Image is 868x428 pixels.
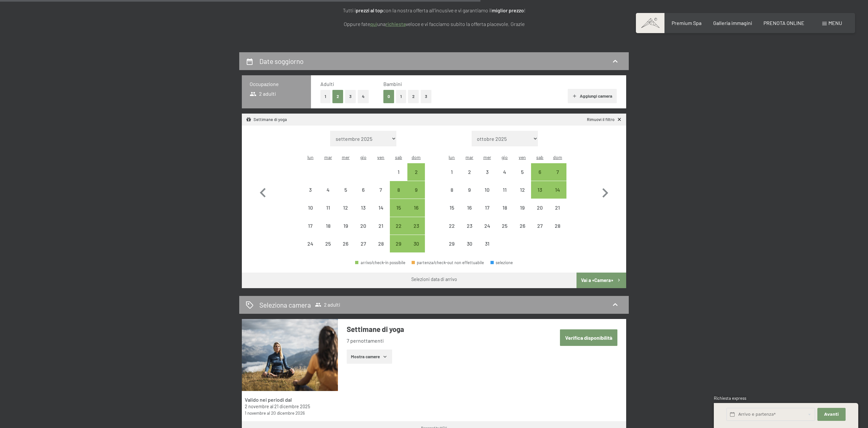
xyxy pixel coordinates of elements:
[549,181,566,199] div: Sun Dec 14 2025
[407,235,425,252] div: Sun Nov 30 2025
[479,187,495,203] div: 10
[763,20,804,26] a: PRENOTA ONLINE
[443,235,461,252] div: Mon Dec 29 2025
[320,81,334,87] span: Adulti
[245,403,335,410] div: al
[337,235,354,252] div: arrivo/check-in non effettuabile
[407,163,425,181] div: arrivo/check-in possibile
[319,217,337,235] div: arrivo/check-in non effettuabile
[461,205,477,221] div: 16
[319,235,337,252] div: Tue Nov 25 2025
[531,181,549,199] div: arrivo/check-in possibile
[319,217,337,235] div: Tue Nov 18 2025
[302,223,318,239] div: 17
[550,169,566,186] div: 7
[443,235,461,252] div: arrivo/check-in non effettuabile
[373,223,389,239] div: 21
[319,181,337,199] div: Tue Nov 04 2025
[549,199,566,216] div: arrivo/check-in non effettuabile
[302,187,318,203] div: 3
[412,261,484,265] div: partenza/check-out non effettuabile
[355,205,371,221] div: 13
[549,163,566,181] div: arrivo/check-in possibile
[390,163,407,181] div: arrivo/check-in non effettuabile
[377,154,384,160] abbr: venerdì
[307,154,314,160] abbr: lunedì
[320,223,336,239] div: 18
[302,235,319,252] div: arrivo/check-in non effettuabile
[391,223,407,239] div: 22
[444,187,460,203] div: 8
[250,80,303,88] h3: Occupazione
[408,241,424,257] div: 30
[396,90,406,103] button: 1
[383,81,402,87] span: Bambini
[550,205,566,221] div: 21
[443,199,461,216] div: Mon Dec 15 2025
[444,241,460,257] div: 29
[553,154,562,160] abbr: domenica
[478,217,496,235] div: Wed Dec 24 2025
[354,199,372,216] div: Thu Nov 13 2025
[496,217,514,235] div: arrivo/check-in non effettuabile
[478,163,496,181] div: arrivo/check-in non effettuabile
[338,187,354,203] div: 5
[478,235,496,252] div: Wed Dec 31 2025
[577,273,626,288] button: Vai a «Camera»
[390,235,407,252] div: arrivo/check-in possibile
[390,163,407,181] div: Sat Nov 01 2025
[337,217,354,235] div: arrivo/check-in non effettuabile
[408,223,424,239] div: 23
[407,235,425,252] div: arrivo/check-in possibile
[372,235,390,252] div: Fri Nov 28 2025
[496,181,514,199] div: Thu Dec 11 2025
[478,199,496,216] div: arrivo/check-in non effettuabile
[496,163,514,181] div: Thu Dec 04 2025
[302,217,319,235] div: arrivo/check-in non effettuabile
[337,199,354,216] div: Wed Nov 12 2025
[320,241,336,257] div: 25
[461,199,478,216] div: Tue Dec 16 2025
[315,301,340,308] span: 2 adulti
[461,241,477,257] div: 30
[587,117,622,123] a: Rimuovi il filtro
[532,205,548,221] div: 20
[531,217,549,235] div: arrivo/check-in non effettuabile
[478,235,496,252] div: arrivo/check-in non effettuabile
[443,163,461,181] div: Mon Dec 01 2025
[245,410,266,416] time: 01/11/2026
[319,199,337,216] div: Tue Nov 11 2025
[332,90,343,103] button: 2
[337,181,354,199] div: Wed Nov 05 2025
[519,154,526,160] abbr: venerdì
[496,199,514,216] div: Thu Dec 18 2025
[531,163,549,181] div: arrivo/check-in possibile
[390,217,407,235] div: Sat Nov 22 2025
[272,6,596,15] p: Tutti i con la nostra offerta all'incusive e vi garantiamo il !
[478,199,496,216] div: Wed Dec 17 2025
[337,217,354,235] div: Wed Nov 19 2025
[373,187,389,203] div: 7
[372,181,390,199] div: arrivo/check-in non effettuabile
[461,169,477,186] div: 2
[354,235,372,252] div: Thu Nov 27 2025
[478,181,496,199] div: Wed Dec 10 2025
[412,154,421,160] abbr: domenica
[259,57,304,65] h2: Date soggiorno
[355,261,405,265] div: arrivo/check-in possibile
[461,181,478,199] div: arrivo/check-in non effettuabile
[461,235,478,252] div: arrivo/check-in non effettuabile
[408,187,424,203] div: 9
[407,217,425,235] div: Sun Nov 23 2025
[250,90,276,97] span: 2 adulti
[496,181,514,199] div: arrivo/check-in non effettuabile
[492,7,524,13] strong: miglior prezzo
[461,217,478,235] div: Tue Dec 23 2025
[370,21,377,27] a: quì
[465,154,473,160] abbr: martedì
[319,181,337,199] div: arrivo/check-in non effettuabile
[372,217,390,235] div: arrivo/check-in non effettuabile
[444,205,460,221] div: 15
[443,181,461,199] div: arrivo/check-in non effettuabile
[395,154,402,160] abbr: sabato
